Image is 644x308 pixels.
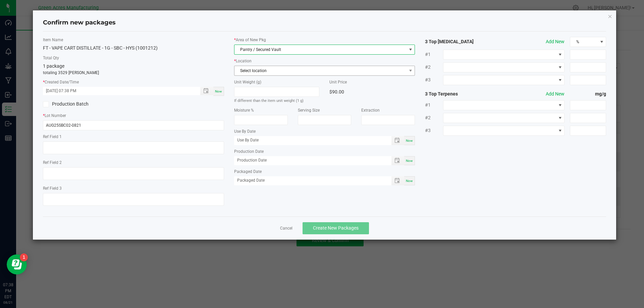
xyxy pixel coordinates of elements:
div: FT - VAPE CART DISTILLATE - 1G - SBC - HYS (1001212) [43,45,224,52]
span: #3 [425,127,443,134]
label: Unit Price [329,79,415,85]
label: Area of New Pkg [234,37,415,43]
div: $90.00 [329,87,415,97]
label: Serving Size [298,107,352,113]
span: Toggle popup [391,156,405,165]
strong: 3 Top [MEDICAL_DATA] [425,38,497,45]
label: Extraction [361,107,415,113]
label: Ref Field 2 [43,160,224,166]
span: #3 [425,76,443,83]
label: Production Date [234,148,415,155]
span: Create New Packages [313,225,359,231]
span: 1 package [43,63,64,69]
span: Now [406,159,413,163]
label: Total Qty [43,55,224,61]
span: % [570,37,597,47]
label: Moisture % [234,107,288,113]
span: Select location [234,66,407,75]
span: #2 [425,64,443,71]
h4: Confirm new packages [43,18,606,27]
label: Use By Date [234,128,415,134]
label: Item Name [43,37,224,43]
input: Created Datetime [43,87,193,95]
button: Add New [546,90,565,98]
small: If different than the item unit weight (1 g) [234,99,304,103]
span: #1 [425,51,443,58]
span: Toggle popup [391,176,405,185]
button: Add New [546,38,565,45]
strong: 3 Top Terpenes [425,90,497,98]
label: Packaged Date [234,169,415,175]
label: Created Date/Time [43,79,224,85]
span: Pantry / Secured Vault [234,45,407,54]
label: Lot Number [43,113,224,119]
span: Now [215,89,222,93]
label: Location [234,58,415,64]
span: Now [406,179,413,183]
p: totaling 3529 [PERSON_NAME] [43,70,224,76]
span: #1 [425,102,443,109]
iframe: Resource center unread badge [20,253,28,261]
label: Unit Weight (g) [234,79,320,85]
span: Toggle popup [391,136,405,145]
span: Now [406,139,413,142]
strong: mg/g [570,90,606,98]
button: Create New Packages [303,222,369,234]
label: Ref Field 3 [43,185,224,191]
input: Use By Date [234,136,384,144]
span: Toggle popup [200,87,213,95]
label: Ref Field 1 [43,134,224,140]
span: #2 [425,114,443,121]
iframe: Resource center [7,254,27,274]
a: Cancel [280,226,292,231]
input: Packaged Date [234,176,384,185]
input: Production Date [234,156,384,165]
label: Production Batch [43,101,128,108]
